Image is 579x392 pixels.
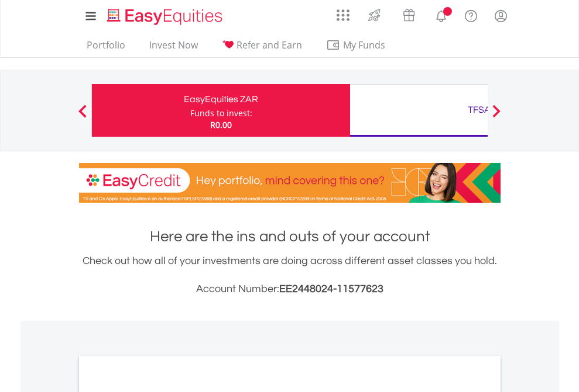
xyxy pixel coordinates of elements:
a: AppsGrid [329,3,357,22]
span: R0.00 [210,119,232,130]
a: FAQ's and Support [456,3,486,26]
a: Vouchers [392,3,426,25]
img: EasyCredit Promotion Banner [79,163,501,203]
span: EE2448024-11577623 [279,283,383,294]
span: Refer and Earn [237,39,302,51]
img: grid-menu-icon.svg [337,9,350,22]
a: Portfolio [82,39,130,57]
button: Previous [71,110,94,122]
img: EasyEquities_Logo.png [105,7,227,26]
a: Home page [102,3,227,26]
h3: Account Number: [79,281,501,297]
div: Check out how all of your investments are doing across different asset classes you hold. [79,253,501,297]
div: Funds to invest: [190,107,252,119]
a: Invest Now [145,39,203,57]
img: thrive-v2.svg [365,6,384,25]
img: vouchers-v2.svg [399,6,419,25]
a: My Profile [486,3,516,29]
button: Next [485,110,508,122]
a: Refer and Earn [217,39,307,57]
h1: Here are the ins and outs of your account [79,226,501,247]
div: EasyEquities ZAR [99,91,343,107]
a: Notifications [426,3,456,26]
span: My Funds [326,37,403,53]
